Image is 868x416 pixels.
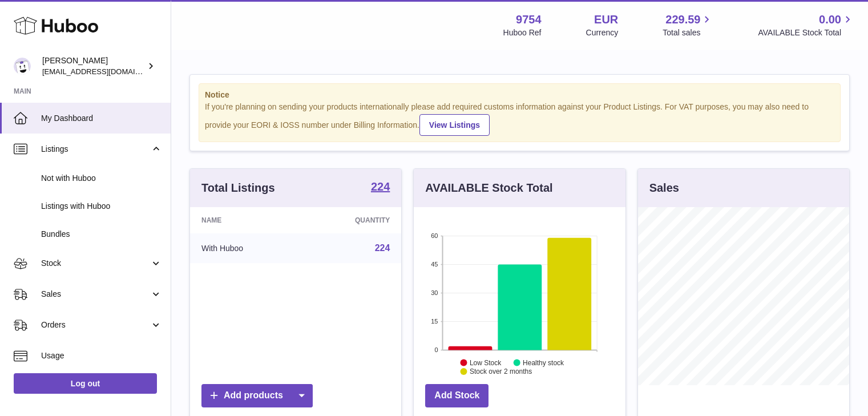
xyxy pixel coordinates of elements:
strong: 224 [371,181,390,192]
th: Name [190,207,301,233]
div: Currency [586,27,619,38]
div: [PERSON_NAME] [42,55,145,77]
text: 45 [431,261,438,268]
text: Low Stock [470,358,502,366]
span: Not with Huboo [41,173,162,184]
span: 229.59 [665,12,700,27]
a: Add products [201,384,313,407]
a: 0.00 AVAILABLE Stock Total [758,12,854,38]
a: Add Stock [425,384,488,407]
strong: 9754 [516,12,542,27]
h3: AVAILABLE Stock Total [425,180,552,196]
td: With Huboo [190,233,301,263]
h3: Sales [649,180,679,196]
span: Stock [41,258,150,269]
div: If you're planning on sending your products internationally please add required customs informati... [205,102,834,136]
text: 30 [431,289,438,296]
text: Healthy stock [523,358,564,366]
strong: EUR [594,12,618,27]
div: Huboo Ref [503,27,542,38]
span: [EMAIL_ADDRESS][DOMAIN_NAME] [42,67,168,76]
a: View Listings [419,114,490,136]
th: Quantity [301,207,401,233]
span: Orders [41,320,150,330]
span: Listings [41,144,150,155]
text: Stock over 2 months [470,367,532,375]
span: 0.00 [819,12,841,27]
a: 224 [371,181,390,195]
a: 229.59 Total sales [663,12,713,38]
strong: Notice [205,90,834,100]
span: AVAILABLE Stock Total [758,27,854,38]
span: Bundles [41,229,162,240]
a: Log out [14,373,157,394]
span: Usage [41,350,162,361]
a: 224 [375,243,390,253]
h3: Total Listings [201,180,275,196]
text: 60 [431,232,438,239]
img: internalAdmin-9754@internal.huboo.com [14,58,31,75]
span: Listings with Huboo [41,201,162,212]
span: Sales [41,289,150,300]
text: 0 [435,346,438,353]
span: Total sales [663,27,713,38]
span: My Dashboard [41,113,162,124]
text: 15 [431,318,438,325]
